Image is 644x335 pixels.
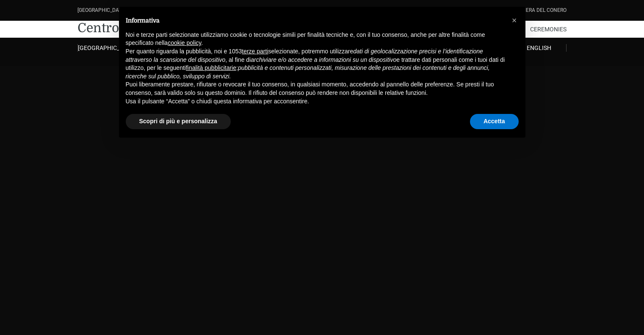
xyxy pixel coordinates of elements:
[512,16,517,25] span: ×
[470,114,519,129] button: Accetta
[126,47,505,80] p: Per quanto riguarda la pubblicità, noi e 1053 selezionate, potremmo utilizzare , al fine di e tra...
[508,14,521,27] button: Chiudi questa informativa
[126,17,505,24] h2: Informativa
[126,48,483,63] em: dati di geolocalizzazione precisi e l’identificazione attraverso la scansione del dispositivo
[530,21,567,38] a: Ceremonies
[126,31,505,47] p: Noi e terze parti selezionate utilizziamo cookie o tecnologie simili per finalità tecniche e, con...
[77,44,132,52] a: [GEOGRAPHIC_DATA]
[242,47,268,56] button: terze parti
[126,114,231,129] button: Scopri di più e personalizza
[512,44,567,52] a: English
[126,64,490,80] em: pubblicità e contenuti personalizzati, misurazione delle prestazioni dei contenuti e degli annunc...
[251,56,396,63] em: archiviare e/o accedere a informazioni su un dispositivo
[77,19,241,36] a: Centro Vacanze De Angelis
[126,80,505,97] p: Puoi liberamente prestare, rifiutare o revocare il tuo consenso, in qualsiasi momento, accedendo ...
[168,39,201,46] a: cookie policy
[517,6,567,14] div: Riviera Del Conero
[186,64,236,72] button: finalità pubblicitarie
[77,6,126,14] div: [GEOGRAPHIC_DATA]
[126,97,505,106] p: Usa il pulsante “Accetta” o chiudi questa informativa per acconsentire.
[527,44,551,51] span: English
